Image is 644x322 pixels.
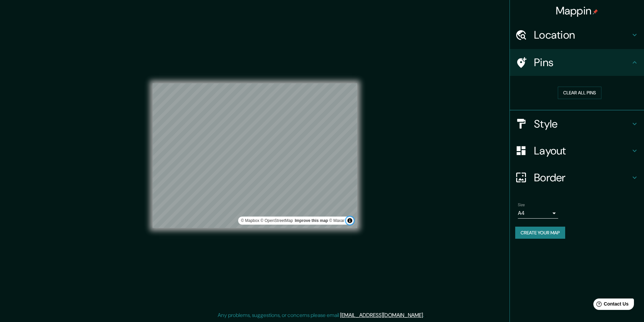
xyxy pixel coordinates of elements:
div: . [425,311,426,319]
div: A4 [518,208,558,219]
div: Location [510,21,644,48]
a: Maxar [329,218,344,223]
div: Layout [510,137,644,164]
iframe: Help widget launcher [584,296,637,315]
h4: Style [534,117,631,131]
button: Toggle attribution [346,217,354,225]
p: Any problems, suggestions, or concerns please email . [218,311,424,319]
button: Clear all pins [558,87,601,99]
div: Style [510,110,644,137]
a: Map feedback [295,218,328,223]
div: . [424,311,425,319]
a: [EMAIL_ADDRESS][DOMAIN_NAME] [340,312,423,319]
h4: Border [534,171,631,184]
a: OpenStreetMap [261,218,293,223]
div: Pins [510,49,644,76]
label: Size [518,202,525,208]
a: Mapbox [241,218,259,223]
h4: Layout [534,144,631,157]
canvas: Map [153,83,357,228]
h4: Mappin [556,4,598,17]
img: pin-icon.png [593,9,598,14]
h4: Location [534,28,631,42]
h4: Pins [534,56,631,69]
button: Create your map [515,227,565,239]
div: Border [510,164,644,191]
